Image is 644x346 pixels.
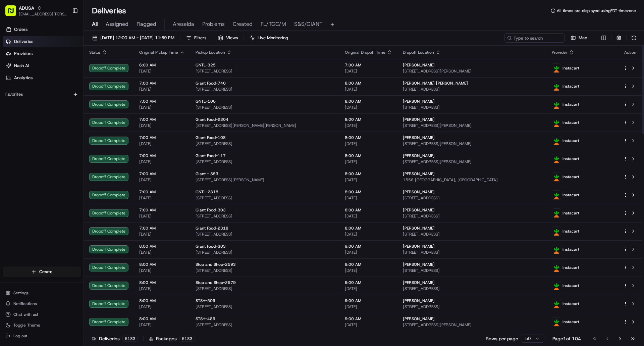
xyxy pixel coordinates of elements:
[196,244,226,249] span: Giant Food-303
[345,99,392,104] span: 8:00 AM
[562,192,579,198] span: Instacart
[23,64,110,71] div: Start new chat
[345,62,392,68] span: 7:00 AM
[179,336,195,342] div: 5183
[562,229,579,234] span: Instacart
[552,172,561,181] img: profile_instacart_ahold_partner.png
[345,177,392,183] span: [DATE]
[623,50,637,55] div: Action
[552,209,561,217] img: profile_instacart_ahold_partner.png
[196,123,334,128] span: [STREET_ADDRESS][PERSON_NAME][PERSON_NAME]
[3,288,81,298] button: Settings
[14,75,33,81] span: Analytics
[196,195,334,201] span: [STREET_ADDRESS]
[552,118,561,127] img: profile_instacart_ahold_partner.png
[562,283,579,288] span: Instacart
[196,105,334,110] span: [STREET_ADDRESS]
[196,159,334,164] span: [STREET_ADDRESS]
[196,189,218,195] span: GNTL-2318
[345,87,392,92] span: [DATE]
[403,153,435,158] span: [PERSON_NAME]
[345,226,392,231] span: 8:00 AM
[23,71,85,76] div: We're available if you need us!
[562,84,579,89] span: Instacart
[139,177,185,183] span: [DATE]
[552,191,561,199] img: profile_instacart_ahold_partner.png
[345,280,392,285] span: 9:00 AM
[196,87,334,92] span: [STREET_ADDRESS]
[345,171,392,177] span: 8:00 AM
[403,135,435,140] span: [PERSON_NAME]
[196,135,226,140] span: Giant Food-108
[194,35,206,41] span: Filters
[14,63,29,69] span: Nash AI
[139,153,185,158] span: 7:00 AM
[3,89,81,100] div: Favorites
[139,298,185,303] span: 8:00 AM
[629,33,639,43] button: Refresh
[196,298,215,303] span: STSH-509
[345,262,392,267] span: 9:00 AM
[562,65,579,71] span: Instacart
[196,213,334,219] span: [STREET_ADDRESS]
[196,99,216,104] span: GNTL-100
[552,335,581,342] div: Page 1 of 104
[345,189,392,195] span: 8:00 AM
[7,7,20,20] img: Nash
[261,20,286,28] span: FL/TGC/M
[106,20,128,28] span: Assigned
[562,138,579,143] span: Instacart
[403,280,435,285] span: [PERSON_NAME]
[139,304,185,309] span: [DATE]
[89,33,177,43] button: [DATE] 12:00 AM - [DATE] 11:59 PM
[139,68,185,74] span: [DATE]
[139,117,185,122] span: 7:00 AM
[403,105,541,110] span: [STREET_ADDRESS]
[345,123,392,128] span: [DATE]
[196,62,216,68] span: GNTL-325
[47,113,81,119] a: Powered byPylon
[139,250,185,255] span: [DATE]
[345,105,392,110] span: [DATE]
[403,50,434,55] span: Dropoff Location
[403,250,541,255] span: [STREET_ADDRESS]
[486,335,518,342] p: Rows per page
[403,123,541,128] span: [STREET_ADDRESS][PERSON_NAME]
[552,245,561,254] img: profile_instacart_ahold_partner.png
[345,195,392,201] span: [DATE]
[403,68,541,74] span: [STREET_ADDRESS][PERSON_NAME]
[403,81,468,86] span: [PERSON_NAME] [PERSON_NAME]
[19,5,34,11] button: ADUSA
[233,20,253,28] span: Created
[139,244,185,249] span: 8:00 AM
[552,100,561,109] img: profile_instacart_ahold_partner.png
[403,171,435,177] span: [PERSON_NAME]
[345,141,392,146] span: [DATE]
[139,232,185,237] span: [DATE]
[552,50,568,55] span: Provider
[7,98,12,103] div: 📗
[149,335,195,342] div: Packages
[3,320,81,330] button: Toggle Theme
[139,50,178,55] span: Original Pickup Time
[173,20,194,28] span: Areselda
[345,207,392,213] span: 8:00 AM
[345,153,392,158] span: 8:00 AM
[139,207,185,213] span: 7:00 AM
[345,244,392,249] span: 9:00 AM
[139,123,185,128] span: [DATE]
[3,266,81,277] button: Create
[137,20,156,28] span: Flagged
[403,189,435,195] span: [PERSON_NAME]
[562,156,579,161] span: Instacart
[196,286,334,291] span: [STREET_ADDRESS]
[345,298,392,303] span: 9:00 AM
[557,8,636,13] span: All times are displayed using EDT timezone
[196,262,236,267] span: Stop and Shop-2593
[552,64,561,72] img: profile_instacart_ahold_partner.png
[139,171,185,177] span: 7:00 AM
[92,335,138,342] div: Deliveries
[3,60,84,71] a: Nash AI
[183,33,209,43] button: Filters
